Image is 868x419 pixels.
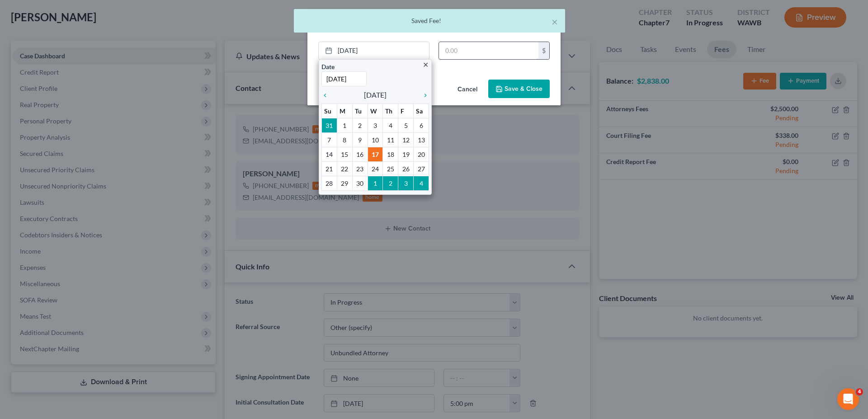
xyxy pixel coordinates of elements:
[837,388,859,410] iframe: Intercom live chat
[383,176,398,190] td: 2
[368,104,383,118] th: W
[301,16,558,25] div: Saved Fee!
[337,176,352,190] td: 29
[414,161,429,176] td: 27
[368,161,383,176] td: 24
[352,147,368,161] td: 16
[352,104,368,118] th: Tu
[383,147,398,161] td: 18
[322,176,337,190] td: 28
[398,147,414,161] td: 19
[337,132,352,147] td: 8
[552,16,558,27] button: ×
[398,104,414,118] th: F
[450,80,485,99] button: Cancel
[352,176,368,190] td: 30
[337,118,352,132] td: 1
[439,42,538,59] input: 0.00
[368,118,383,132] td: 3
[321,71,367,86] input: 1/1/2013
[322,147,337,161] td: 14
[322,104,337,118] th: Su
[368,176,383,190] td: 1
[368,147,383,161] td: 17
[319,42,429,59] a: [DATE]
[322,132,337,147] td: 7
[337,161,352,176] td: 22
[422,59,429,70] a: close
[414,118,429,132] td: 6
[398,118,414,132] td: 5
[321,62,335,71] label: Date
[538,42,549,59] div: $
[414,147,429,161] td: 20
[321,89,333,100] a: chevron_left
[383,132,398,147] td: 11
[414,132,429,147] td: 13
[364,89,387,100] span: [DATE]
[398,161,414,176] td: 26
[417,89,429,100] a: chevron_right
[352,161,368,176] td: 23
[352,132,368,147] td: 9
[368,132,383,147] td: 10
[383,161,398,176] td: 25
[383,118,398,132] td: 4
[398,132,414,147] td: 12
[488,80,550,99] button: Save & Close
[422,61,429,68] i: close
[856,388,863,395] span: 4
[417,92,429,99] i: chevron_right
[383,104,398,118] th: Th
[322,118,337,132] td: 31
[414,176,429,190] td: 4
[337,147,352,161] td: 15
[398,176,414,190] td: 3
[337,104,352,118] th: M
[414,104,429,118] th: Sa
[352,118,368,132] td: 2
[321,92,333,99] i: chevron_left
[322,161,337,176] td: 21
